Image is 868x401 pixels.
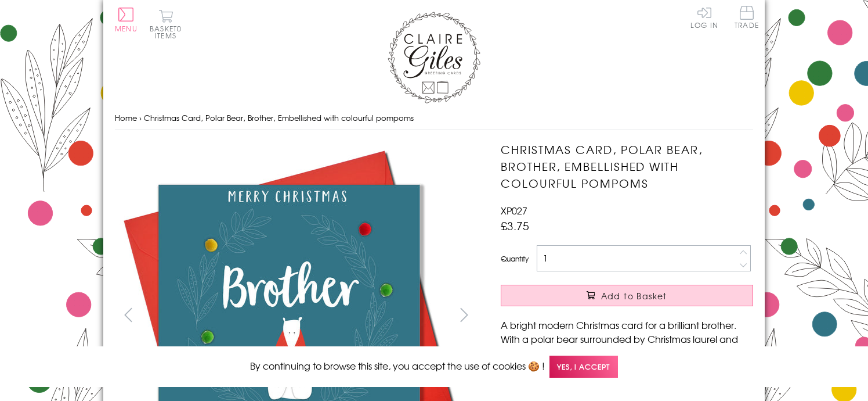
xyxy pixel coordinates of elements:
[501,141,753,191] h1: Christmas Card, Polar Bear, Brother, Embellished with colourful pompoms
[115,302,141,328] button: prev
[735,6,759,28] span: Trade
[150,9,182,39] button: Basket0 items
[115,112,137,123] a: Home
[690,6,718,28] a: Log In
[144,112,414,123] span: Christmas Card, Polar Bear, Brother, Embellished with colourful pompoms
[501,253,529,264] label: Quantity
[388,12,480,103] img: Claire Giles Greetings Cards
[501,217,529,234] span: £3.75
[501,203,527,217] span: XP027
[115,106,753,130] nav: breadcrumbs
[601,290,667,302] span: Add to Basket
[735,6,759,31] a: Trade
[501,318,753,388] p: A bright modern Christmas card for a brilliant brother. With a polar bear surrounded by Christmas...
[115,23,138,34] span: Menu
[451,302,478,328] button: next
[155,23,182,41] span: 0 items
[501,285,753,306] button: Add to Basket
[139,112,142,123] span: ›
[549,356,618,378] span: Yes, I accept
[115,8,138,32] button: Menu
